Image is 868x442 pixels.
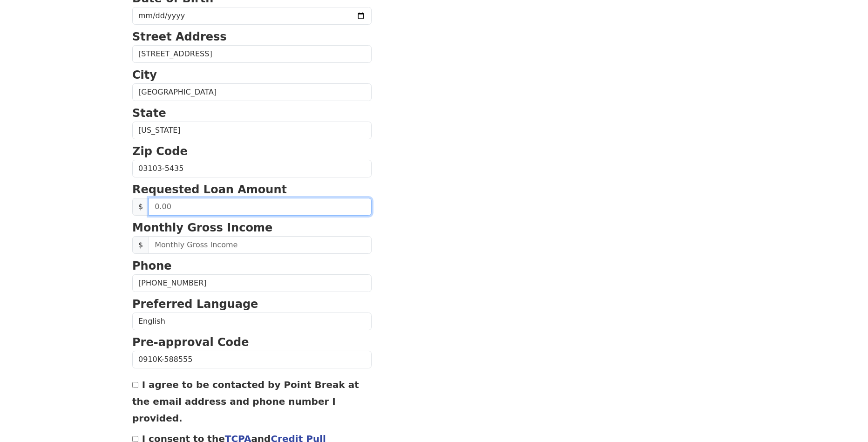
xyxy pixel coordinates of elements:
[132,160,372,177] input: Zip Code
[132,219,372,236] p: Monthly Gross Income
[132,336,249,349] strong: Pre-approval Code
[132,274,372,292] input: Phone
[132,351,372,368] input: Pre-approval Code
[132,68,157,82] strong: City
[132,259,172,272] strong: Phone
[132,145,188,158] strong: Zip Code
[132,30,227,43] strong: Street Address
[149,198,372,216] input: 0.00
[132,379,359,424] label: I agree to be contacted by Point Break at the email address and phone number I provided.
[132,236,149,254] span: $
[132,83,372,101] input: City
[132,198,149,216] span: $
[149,236,372,254] input: Monthly Gross Income
[132,183,287,196] strong: Requested Loan Amount
[132,107,166,120] strong: State
[132,45,372,63] input: Street Address
[132,298,258,311] strong: Preferred Language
